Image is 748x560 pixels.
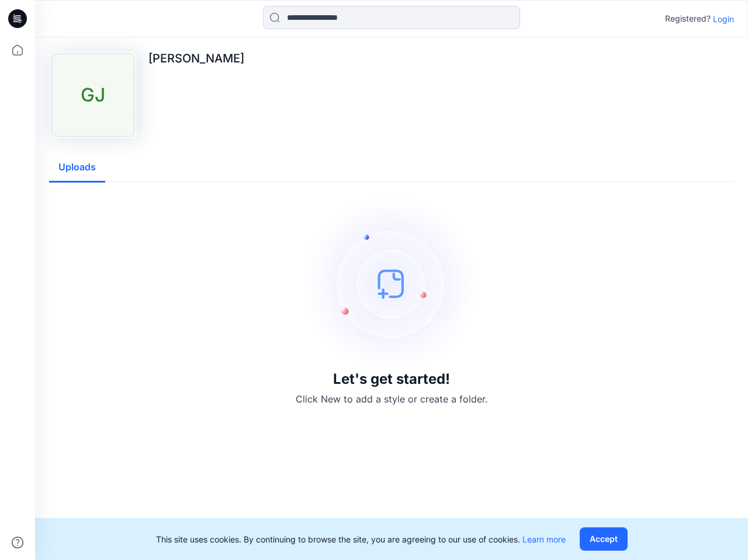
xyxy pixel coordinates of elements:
[49,153,105,183] button: Uploads
[51,54,134,136] div: GJ
[304,196,479,371] img: empty-state-image.svg
[296,392,487,406] p: Click New to add a style or create a folder.
[665,12,711,26] p: Registered?
[522,534,566,544] a: Learn more
[156,533,566,545] p: This site uses cookies. By continuing to browse the site, you are agreeing to our use of cookies.
[713,13,734,25] p: Login
[333,371,450,387] h3: Let's get started!
[148,51,244,65] p: [PERSON_NAME]
[580,527,628,551] button: Accept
